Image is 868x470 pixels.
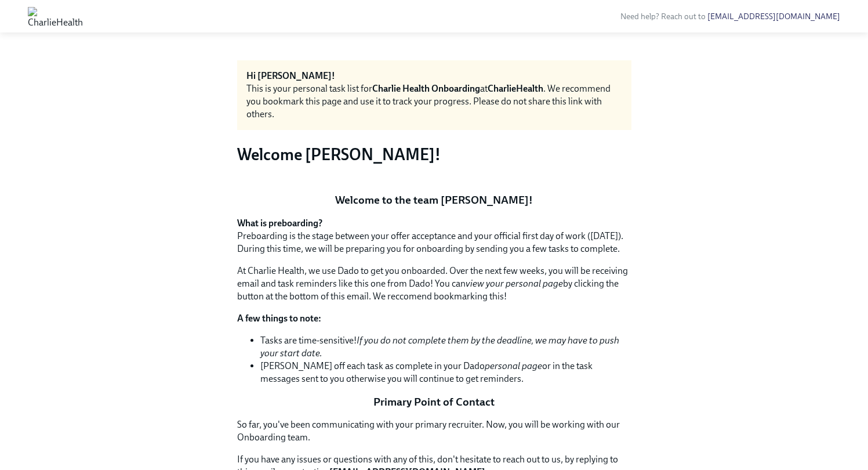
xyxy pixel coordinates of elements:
a: [EMAIL_ADDRESS][DOMAIN_NAME] [707,12,840,21]
strong: Charlie Health Onboarding [372,83,480,94]
strong: A few things to note: [237,313,321,324]
h3: Welcome [PERSON_NAME]! [237,144,631,165]
p: Preboarding is the stage between your offer acceptance and your official first day of work ([DATE... [237,217,631,255]
li: Tasks are time-sensitive! [260,334,631,360]
p: So far, you've been communicating with your primary recruiter. Now, you will be working with our ... [237,418,631,444]
strong: CharlieHealth [488,83,543,94]
span: Need help? Reach out to [620,12,840,21]
strong: What is preboarding? [237,218,322,229]
p: At Charlie Health, we use Dado to get you onboarded. Over the next few weeks, you will be receivi... [237,265,631,303]
div: This is your personal task list for at . We recommend you bookmark this page and use it to track ... [246,82,622,121]
li: [PERSON_NAME] off each task as complete in your Dado or in the task messages sent to you otherwis... [260,360,631,385]
img: CharlieHealth [28,7,83,26]
em: If you do not complete them by the deadline, we may have to push your start date. [260,335,619,359]
em: personal page [485,360,542,371]
strong: Hi [PERSON_NAME]! [246,70,335,81]
strong: Welcome to the team [PERSON_NAME]! [335,193,533,207]
p: Primary Point of Contact [237,395,631,410]
em: view your personal page [466,278,563,289]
